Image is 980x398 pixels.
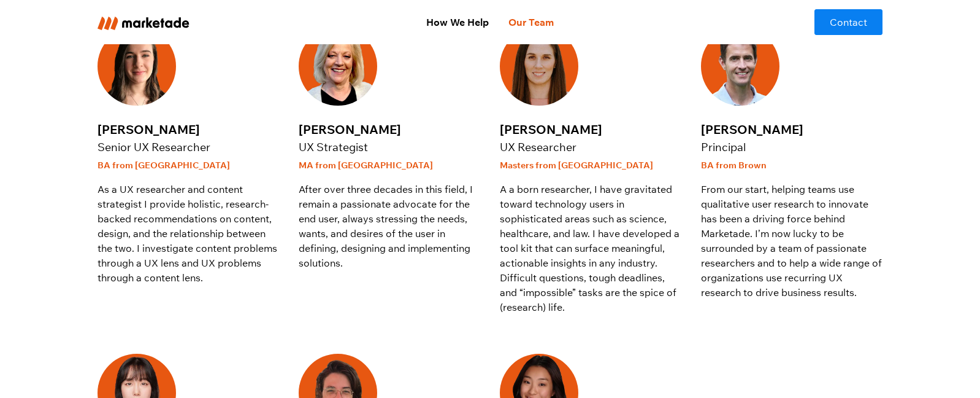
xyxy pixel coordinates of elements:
img: Principal John Nicholson [701,27,779,106]
div: [PERSON_NAME] [299,120,480,139]
img: Senior UX Researcher Nora Fiore [98,27,176,106]
img: UX Strategist Kristy Knabe [299,27,377,106]
div: UX Strategist [299,139,480,155]
p: After over three decades in this field, I remain a passionate advocate for the end user, always s... [299,182,480,270]
p: As a UX researcher and content strategist I provide holistic, research-backed recommendations on ... [98,182,279,285]
a: Contact [814,9,882,35]
div: [PERSON_NAME] [98,120,279,139]
p: A a born researcher, I have gravitated toward technology users in sophisticated areas such as sci... [500,182,681,314]
div: [PERSON_NAME] [500,120,681,139]
div: BA from [GEOGRAPHIC_DATA] [98,158,279,172]
div: BA from Brown [701,158,882,172]
a: Our Team [499,10,564,34]
div: [PERSON_NAME] [701,120,882,139]
div: Senior UX Researcher [98,139,279,155]
div: Masters from [GEOGRAPHIC_DATA] [500,158,681,172]
a: home [98,14,261,29]
div: Principal [701,139,882,155]
div: MA from [GEOGRAPHIC_DATA] [299,158,480,172]
div: UX Researcher [500,139,681,155]
p: From our start, helping teams use qualitative user research to innovate has been a driving force ... [701,182,882,300]
img: UX Researcher Meredith Meisetschlaeger [500,27,578,106]
a: How We Help [416,10,499,34]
